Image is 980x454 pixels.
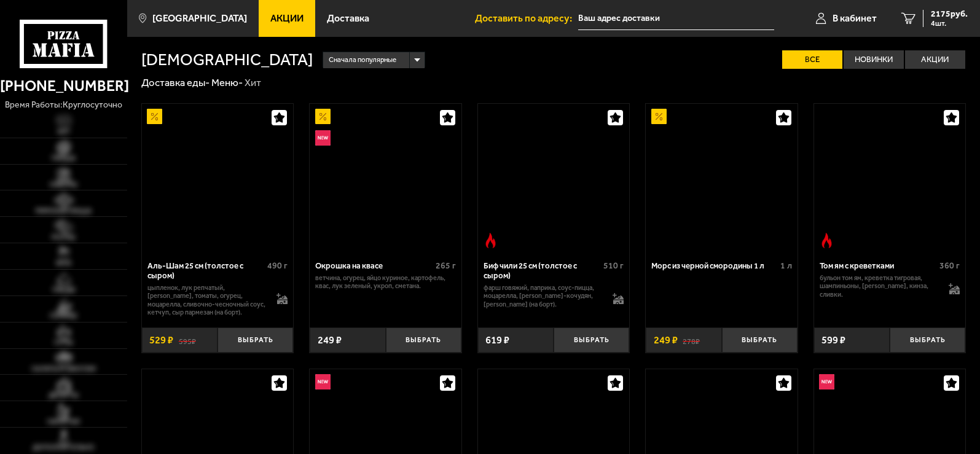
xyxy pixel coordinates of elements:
img: Острое блюдо [483,233,498,248]
img: Акционный [147,109,162,124]
span: Доставить по адресу: [475,14,578,23]
input: Ваш адрес доставки [578,7,774,30]
div: Морс из черной смородины 1 л [651,261,777,271]
span: 4 шт. [931,20,968,27]
img: Новинка [315,374,331,389]
a: АкционныйАль-Шам 25 см (толстое с сыром) [142,104,294,253]
h1: [DEMOGRAPHIC_DATA] [141,52,313,68]
span: 510 г [603,260,624,271]
div: Биф чили 25 см (толстое с сыром) [484,261,600,281]
span: Доставка [327,14,369,23]
s: 278 ₽ [683,335,700,345]
span: 619 ₽ [485,335,509,345]
label: Новинки [844,50,904,68]
p: бульон том ям, креветка тигровая, шампиньоны, [PERSON_NAME], кинза, сливки. [820,274,939,299]
s: 595 ₽ [179,335,196,345]
span: 1 л [780,260,792,271]
div: Том ям с креветками [820,261,936,271]
a: Доставка еды- [141,76,210,88]
span: 490 г [267,260,288,271]
span: 2175 руб. [931,10,968,18]
span: В кабинет [833,14,877,23]
span: 360 г [939,260,960,271]
button: Выбрать [554,327,629,353]
p: фарш говяжий, паприка, соус-пицца, моцарелла, [PERSON_NAME]-кочудян, [PERSON_NAME] (на борт). [484,284,603,308]
span: 249 ₽ [654,335,678,345]
img: Острое блюдо [819,233,834,248]
span: [GEOGRAPHIC_DATA] [152,14,247,23]
span: Сначала популярные [329,50,396,70]
img: Новинка [819,374,834,389]
a: Острое блюдоТом ям с креветками [814,104,966,253]
div: Аль-Шам 25 см (толстое с сыром) [147,261,264,281]
a: Острое блюдоБиф чили 25 см (толстое с сыром) [478,104,630,253]
a: Меню- [211,76,243,88]
a: АкционныйНовинкаОкрошка на квасе [310,104,461,253]
div: Хит [245,76,261,90]
p: цыпленок, лук репчатый, [PERSON_NAME], томаты, огурец, моцарелла, сливочно-чесночный соус, кетчуп... [147,284,267,316]
a: АкционныйМорс из черной смородины 1 л [646,104,798,253]
span: 265 г [436,260,456,271]
div: Окрошка на квасе [315,261,432,271]
span: 529 ₽ [149,335,173,345]
button: Выбрать [722,327,798,353]
img: Акционный [651,109,667,124]
span: Акции [270,14,304,23]
label: Все [782,50,842,68]
p: ветчина, огурец, яйцо куриное, картофель, квас, лук зеленый, укроп, сметана. [315,274,455,291]
span: 599 ₽ [821,335,845,345]
label: Акции [905,50,965,68]
span: 249 ₽ [318,335,342,345]
button: Выбрать [386,327,461,353]
img: Акционный [315,109,331,124]
button: Выбрать [218,327,293,353]
button: Выбрать [890,327,965,353]
img: Новинка [315,130,331,146]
